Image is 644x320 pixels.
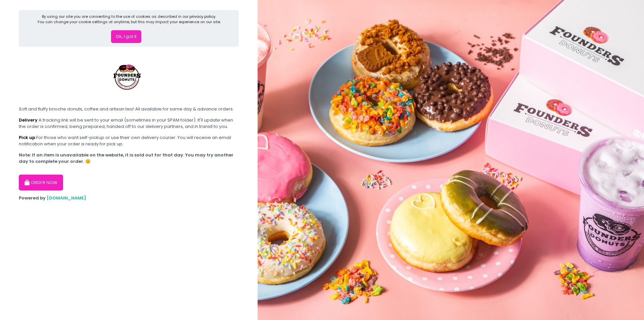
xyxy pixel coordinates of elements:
[19,152,239,165] div: Note: If an item is unavailable on the website, it is sold out for that day. You may try another ...
[19,175,63,191] button: ORDER NOW
[19,134,239,147] div: For those who want self-pickup or use their own delivery courier. You will receive an email notif...
[19,195,239,201] div: Powered by
[103,51,153,101] img: Founders Donuts
[19,117,239,130] div: A tracking link will be sent to your email (sometimes in your SPAM folder). It'll update when the...
[47,195,86,201] a: [DOMAIN_NAME]
[190,14,216,19] a: privacy policy.
[19,117,38,123] b: Delivery
[111,30,141,43] button: Ok, I got it
[19,134,35,141] b: Pick up
[19,106,239,112] div: Soft and fluffy brioche donuts, coffee and artisan tea! All available for same day & advance orders.
[37,14,221,25] div: By using our site you are consenting to the use of cookies as described in our You can change you...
